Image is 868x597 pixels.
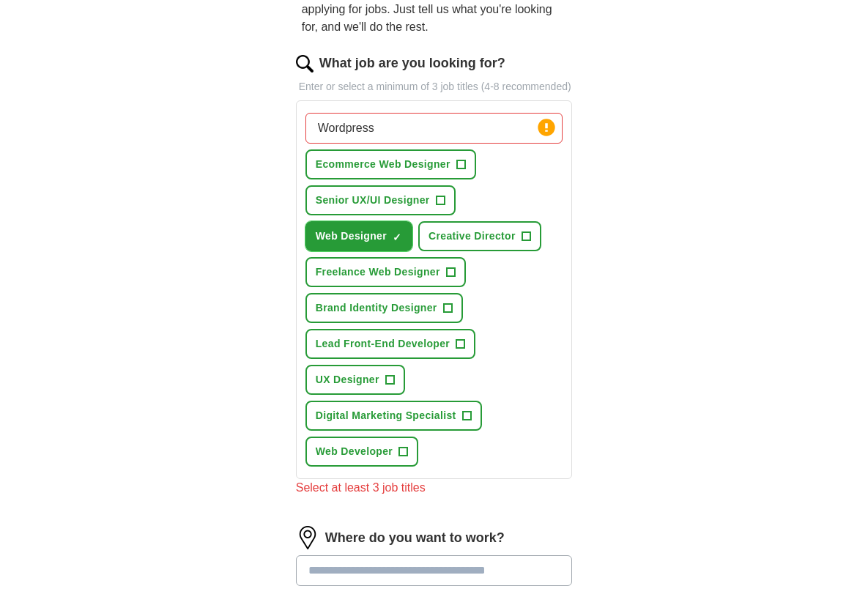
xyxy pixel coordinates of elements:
label: What job are you looking for? [319,53,505,73]
img: search.png [296,55,314,73]
span: Ecommerce Web Designer [316,157,450,172]
button: Web Designer✓ [305,221,412,251]
button: Brand Identity Designer [305,293,463,323]
span: Digital Marketing Specialist [316,408,456,423]
p: Enter or select a minimum of 3 job titles (4-8 recommended) [296,79,573,94]
button: Freelance Web Designer [305,257,466,287]
span: Lead Front-End Developer [316,336,450,352]
span: Web Designer [316,229,387,244]
label: Where do you want to work? [325,528,505,548]
span: Brand Identity Designer [316,300,437,316]
button: Digital Marketing Specialist [305,401,482,431]
button: Senior UX/UI Designer [305,185,456,215]
span: Senior UX/UI Designer [316,193,430,208]
button: Creative Director [418,221,541,251]
span: Freelance Web Designer [316,264,440,280]
span: Web Developer [316,444,393,459]
span: UX Designer [316,372,379,388]
input: Type a job title and press enter [305,113,563,144]
img: location.png [296,526,319,549]
button: UX Designer [305,365,405,395]
div: Select at least 3 job titles [296,479,573,497]
button: Web Developer [305,437,418,467]
button: Lead Front-End Developer [305,329,475,359]
span: Creative Director [429,229,516,244]
span: ✓ [393,231,401,243]
button: Ecommerce Web Designer [305,149,476,179]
